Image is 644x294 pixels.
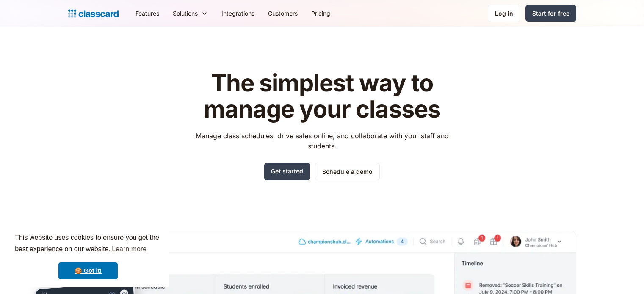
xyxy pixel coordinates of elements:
[188,131,456,151] p: Manage class schedules, drive sales online, and collaborate with your staff and students.
[68,8,119,19] a: Logo
[173,9,198,18] div: Solutions
[495,9,513,18] div: Log in
[532,9,569,18] div: Start for free
[525,5,576,22] a: Start for free
[188,70,456,122] h1: The simplest way to manage your classes
[488,5,520,22] a: Log in
[129,4,166,23] a: Features
[7,225,169,287] div: cookieconsent
[58,262,118,279] a: dismiss cookie message
[15,233,161,256] span: This website uses cookies to ensure you get the best experience on our website.
[304,4,337,23] a: Pricing
[261,4,304,23] a: Customers
[166,4,215,23] div: Solutions
[264,163,310,180] a: Get started
[315,163,380,180] a: Schedule a demo
[111,243,148,256] a: learn more about cookies
[215,4,261,23] a: Integrations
